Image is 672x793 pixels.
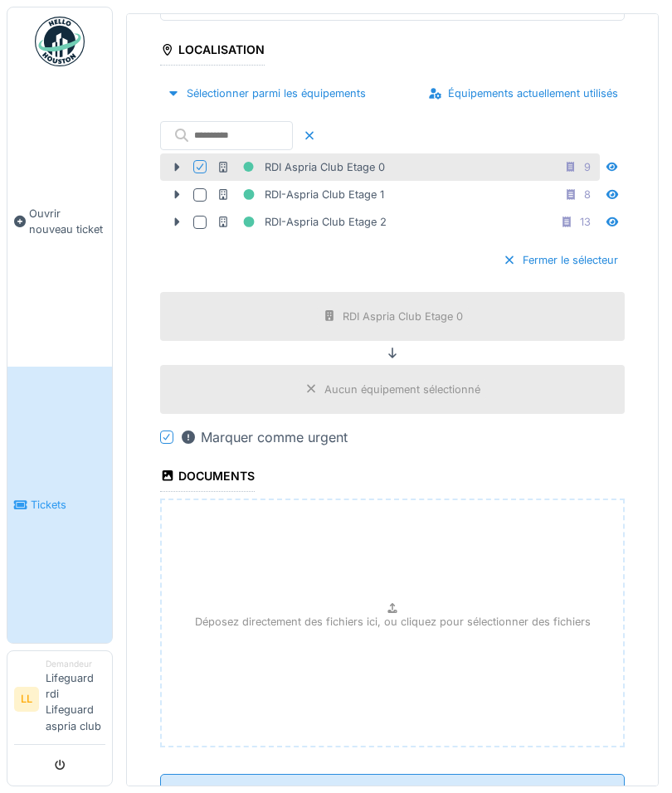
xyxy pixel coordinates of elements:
li: LL [14,687,39,712]
img: Badge_color-CXgf-gQk.svg [35,17,85,66]
span: Tickets [31,497,105,513]
span: Ouvrir nouveau ticket [29,206,105,237]
div: Équipements actuellement utilisés [421,82,625,105]
div: Fermer le sélecteur [496,249,625,271]
div: RDI Aspria Club Etage 0 [217,157,385,178]
div: Documents [160,464,255,492]
div: Demandeur [46,658,105,670]
div: RDI Aspria Club Etage 0 [343,309,463,324]
p: Déposez directement des fichiers ici, ou cliquez pour sélectionner des fichiers [195,614,591,630]
div: Sélectionner parmi les équipements [160,82,373,105]
div: 8 [584,187,591,202]
a: LL DemandeurLifeguard rdi Lifeguard aspria club [14,658,105,745]
a: Tickets [7,367,112,642]
li: Lifeguard rdi Lifeguard aspria club [46,658,105,741]
div: 9 [584,159,591,175]
div: 13 [580,214,591,230]
div: RDI-Aspria Club Etage 1 [217,184,384,205]
a: Ouvrir nouveau ticket [7,75,112,367]
div: Aucun équipement sélectionné [324,382,480,397]
div: Marquer comme urgent [180,427,348,447]
div: Localisation [160,37,265,66]
div: RDI-Aspria Club Etage 2 [217,212,387,232]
